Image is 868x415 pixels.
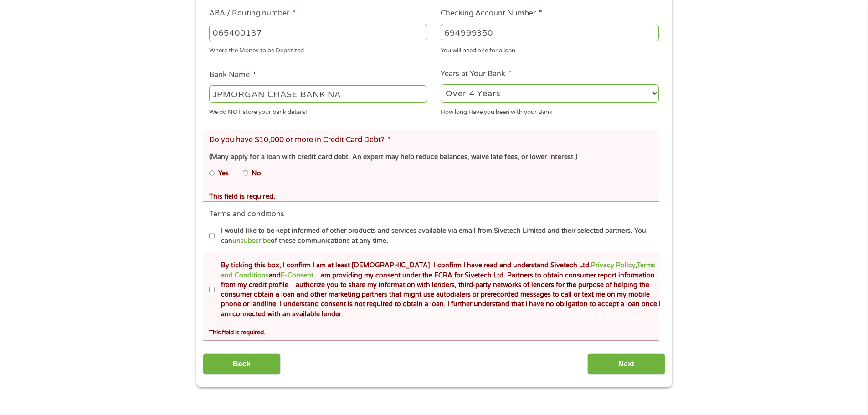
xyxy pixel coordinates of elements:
[591,261,635,269] a: Privacy Policy
[209,210,284,219] label: Terms and conditions
[232,237,271,245] a: unsubscribe
[209,192,652,202] div: This field is required.
[218,169,229,179] label: Yes
[209,104,427,117] div: We do NOT store your bank details!
[281,272,313,279] a: E-Consent
[252,169,261,179] label: No
[209,24,427,41] input: 263177916
[215,226,662,246] label: I would like to be kept informed of other products and services available via email from Sivetech...
[441,9,542,18] label: Checking Account Number
[587,353,665,375] input: Next
[209,43,427,55] div: Where the Money to be Deposited
[209,9,296,18] label: ABA / Routing number
[441,69,512,79] label: Years at Your Bank
[209,325,658,338] div: This field is required.
[209,135,391,145] label: Do you have $10,000 or more in Credit Card Debt?
[441,43,659,55] div: You will need one for a loan.
[209,70,256,80] label: Bank Name
[221,261,655,279] a: Terms and Conditions
[203,353,281,375] input: Back
[209,152,652,162] div: (Many apply for a loan with credit card debt. An expert may help reduce balances, waive late fees...
[215,261,662,319] label: By ticking this box, I confirm I am at least [DEMOGRAPHIC_DATA]. I confirm I have read and unders...
[441,104,659,117] div: How long Have you been with your Bank
[441,24,659,41] input: 345634636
